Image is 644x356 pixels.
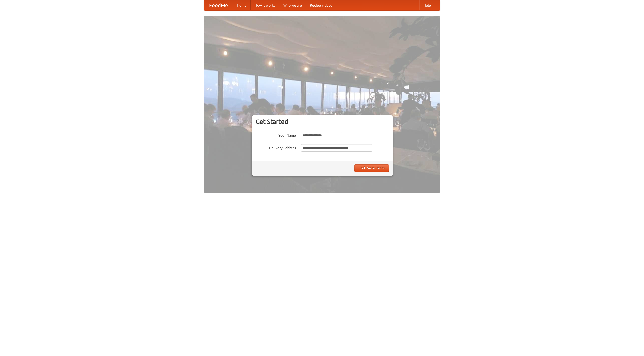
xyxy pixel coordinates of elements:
h3: Get Started [256,118,389,125]
label: Delivery Address [256,144,296,150]
a: Who we are [279,0,306,10]
a: Home [233,0,251,10]
a: How it works [251,0,279,10]
label: Your Name [256,132,296,138]
a: Help [419,0,435,10]
button: Find Restaurants! [354,164,389,172]
a: Recipe videos [306,0,336,10]
a: FoodMe [204,0,233,10]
